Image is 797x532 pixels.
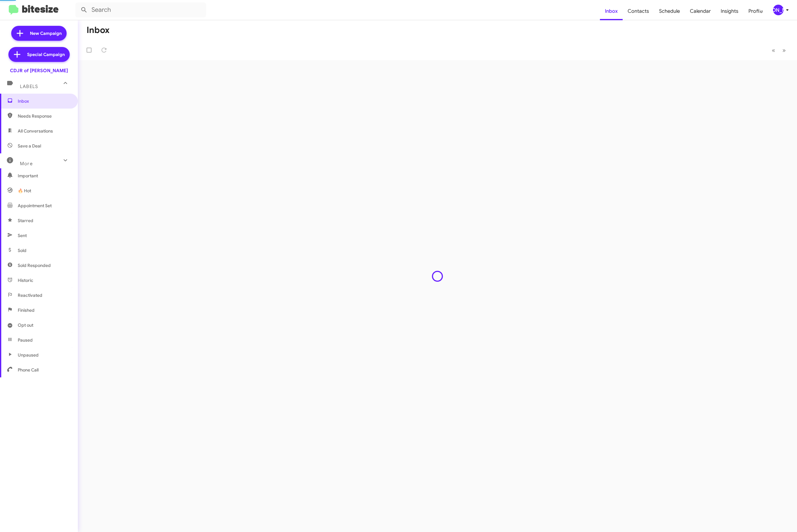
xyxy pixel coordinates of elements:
[10,68,68,74] div: CDJR of [PERSON_NAME]
[8,47,70,62] a: Special Campaign
[782,46,786,54] span: »
[20,161,33,166] span: More
[87,25,110,35] h1: Inbox
[18,262,51,268] span: Sold Responded
[743,2,768,20] a: Profile
[18,188,31,194] span: 🔥 Hot
[20,84,38,89] span: Labels
[18,352,39,358] span: Unpaused
[11,26,67,41] a: New Campaign
[779,44,790,57] button: Next
[18,113,71,119] span: Needs Response
[18,143,41,149] span: Save a Deal
[600,2,623,20] a: Inbox
[18,217,33,224] span: Starred
[18,307,35,313] span: Finished
[18,292,42,298] span: Reactivated
[18,98,71,104] span: Inbox
[768,5,790,15] button: [PERSON_NAME]
[773,5,784,15] div: [PERSON_NAME]
[716,2,743,20] a: Insights
[768,44,790,57] nav: Page navigation example
[30,30,62,36] span: New Campaign
[654,2,685,20] a: Schedule
[623,2,654,20] a: Contacts
[772,46,775,54] span: «
[768,44,779,57] button: Previous
[27,51,65,58] span: Special Campaign
[18,128,53,134] span: All Conversations
[18,232,27,239] span: Sent
[18,203,52,209] span: Appointment Set
[18,322,33,328] span: Opt out
[18,247,26,254] span: Sold
[75,2,206,17] input: Search
[685,2,716,20] a: Calendar
[18,173,71,179] span: Important
[18,277,33,283] span: Historic
[18,367,39,373] span: Phone Call
[18,337,33,343] span: Paused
